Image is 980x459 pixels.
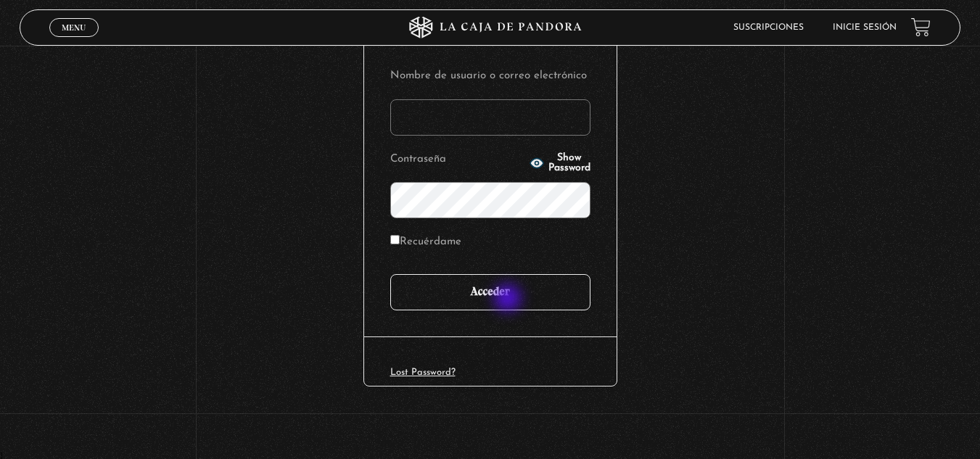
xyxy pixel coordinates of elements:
a: View your shopping cart [911,17,931,37]
label: Nombre de usuario o correo electrónico [390,65,590,88]
a: Suscripciones [733,23,804,32]
span: Menu [62,23,86,32]
label: Recuérdame [390,231,461,254]
span: Cerrar [57,35,91,45]
button: Show Password [530,153,590,173]
a: Lost Password? [390,368,456,377]
span: Show Password [548,153,590,173]
a: Inicie sesión [833,23,897,32]
input: Acceder [390,274,590,310]
input: Recuérdame [390,235,400,244]
label: Contraseña [390,149,525,171]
